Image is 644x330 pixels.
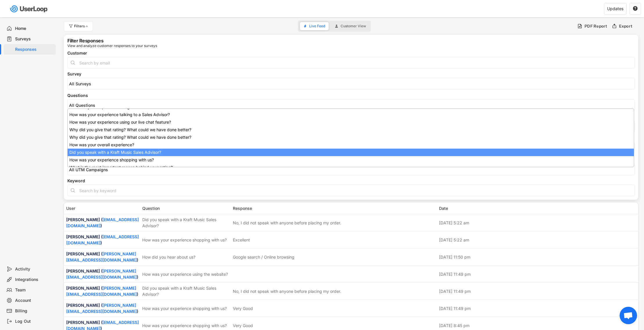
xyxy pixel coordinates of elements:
[142,217,229,229] div: Did you speak with a Kraft Music Sales Advisor?
[67,38,103,43] div: Filter Responses
[233,288,341,294] div: No, I did not speak with anyone before placing my order.
[68,134,634,141] li: Why did you give that rating? What could we have done better?
[66,234,139,246] div: [PERSON_NAME] ( )
[439,205,636,211] div: Date
[68,149,634,156] li: Did you speak with a Kraft Music Sales Advisor?
[15,47,53,52] div: Responses
[439,305,636,311] div: [DATE] 11:49 pm
[439,220,636,226] div: [DATE] 5:22 am
[67,57,635,68] input: Search by email
[67,51,635,55] div: Customer
[68,141,634,149] li: How was your overall experience?
[233,220,341,226] div: No, I did not speak with anyone before placing my order.
[67,93,635,98] div: Questions
[619,24,633,29] div: Export
[68,111,634,118] li: How was your experience talking to a Sales Advisor?
[66,217,139,229] div: [PERSON_NAME] ( )
[300,22,329,30] button: Live Feed
[67,185,635,196] input: Search by keyword
[439,271,636,277] div: [DATE] 11:49 pm
[15,26,53,31] div: Home
[142,322,229,329] div: How was your experience shopping with us?
[69,167,636,172] input: All UTM Campaigns
[68,164,634,171] li: What is the most important reason behind your rating?
[74,24,89,28] div: Filters
[15,319,53,324] div: Log Out
[15,287,53,293] div: Team
[633,6,638,11] text: 
[66,285,139,297] div: [PERSON_NAME] ( )
[68,118,634,126] li: How was your experience using our live chat feature?
[142,237,229,243] div: How was your experience shopping with us?
[66,234,139,245] a: [EMAIL_ADDRESS][DOMAIN_NAME]
[66,251,139,263] div: [PERSON_NAME] ( )
[15,36,53,42] div: Surveys
[9,3,50,15] img: userloop-logo-01.svg
[142,254,229,260] div: How did you hear about us?
[69,103,636,108] input: All Questions
[233,254,294,260] div: Google search / Online browsing
[66,302,139,314] div: [PERSON_NAME] ( )
[233,305,253,311] div: Very Good
[439,288,636,294] div: [DATE] 11:49 pm
[15,308,53,314] div: Billing
[66,217,139,228] a: [EMAIL_ADDRESS][DOMAIN_NAME]
[142,205,229,211] div: Question
[633,6,638,11] button: 
[439,322,636,329] div: [DATE] 8:45 pm
[142,305,229,311] div: How was your experience shopping with us?
[15,266,53,272] div: Activity
[67,72,635,76] div: Survey
[67,179,635,183] div: Keyword
[233,237,250,243] div: Excellent
[309,24,325,28] span: Live Feed
[620,307,637,324] a: Open chat
[68,126,634,134] li: Why did you give that rating? What could we have done better?
[67,44,157,48] div: View and analyze customer responses to your surveys
[233,322,253,329] div: Very Good
[233,205,436,211] div: Response
[584,24,607,29] div: PDF Report
[142,271,229,277] div: How was your experience using the website?
[69,81,636,86] input: All Surveys
[439,254,636,260] div: [DATE] 11:50 pm
[15,277,53,282] div: Integrations
[68,156,634,164] li: How was your experience shopping with us?
[66,205,139,211] div: User
[331,22,370,30] button: Customer View
[66,268,139,280] div: [PERSON_NAME] ( )
[15,298,53,303] div: Account
[142,285,229,297] div: Did you speak with a Kraft Music Sales Advisor?
[341,24,366,28] span: Customer View
[607,7,623,11] div: Updates
[439,237,636,243] div: [DATE] 5:22 am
